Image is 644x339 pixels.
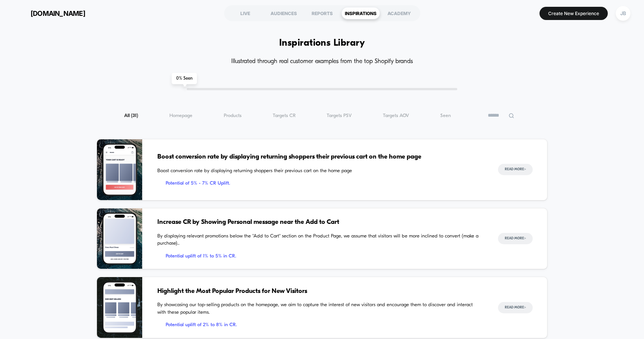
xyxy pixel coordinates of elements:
span: By showcasing our top-selling products on the homepage, we aim to capture the interest of new vis... [157,301,483,316]
span: Targets AOV [383,113,409,119]
button: Read More> [498,164,533,175]
span: Increase CR by Showing Personal message near the Add to Cart [157,217,483,227]
button: Create New Experience [539,7,608,20]
div: LIVE [226,7,264,19]
span: Boost conversion rate by displaying returning shoppers their previous cart on the home page [157,167,483,175]
h4: Illustrated through real customer examples from the top Shopify brands [97,58,547,65]
span: Potential of 5% - 7% CR Uplift. [157,180,483,187]
button: JB [613,6,633,21]
div: AUDIENCES [264,7,303,19]
button: [DOMAIN_NAME] [11,7,88,19]
img: By displaying relevant promotions below the "Add to Cart" section on the Product Page, we assume ... [97,208,142,269]
span: Targets PSV [327,113,352,119]
img: Boost conversion rate by displaying returning shoppers their previous cart on the home page [97,139,142,200]
h1: Inspirations Library [279,38,365,49]
div: INSPIRATIONS [341,7,380,19]
span: Targets CR [273,113,296,119]
span: Potential uplift of 2% to 8% in CR. [157,321,483,329]
div: REPORTS [303,7,341,19]
span: Boost conversion rate by displaying returning shoppers their previous cart on the home page [157,152,483,162]
span: Homepage [169,113,192,119]
div: JB [616,6,630,21]
span: Highlight the Most Popular Products for New Visitors [157,287,483,296]
span: Products [224,113,241,119]
div: ACADEMY [380,7,418,19]
span: Potential uplift of 1% to 5% in CR. [157,253,483,260]
span: By displaying relevant promotions below the "Add to Cart" section on the Product Page, we assume ... [157,233,483,247]
span: ( 31 ) [131,113,138,118]
span: [DOMAIN_NAME] [31,9,85,17]
img: By showcasing our top-selling products on the homepage, we aim to capture the interest of new vis... [97,277,142,338]
button: Read More> [498,233,533,244]
span: Seen [440,113,451,119]
span: All [124,113,138,119]
span: 0 % Seen [172,73,197,84]
button: Read More> [498,302,533,313]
